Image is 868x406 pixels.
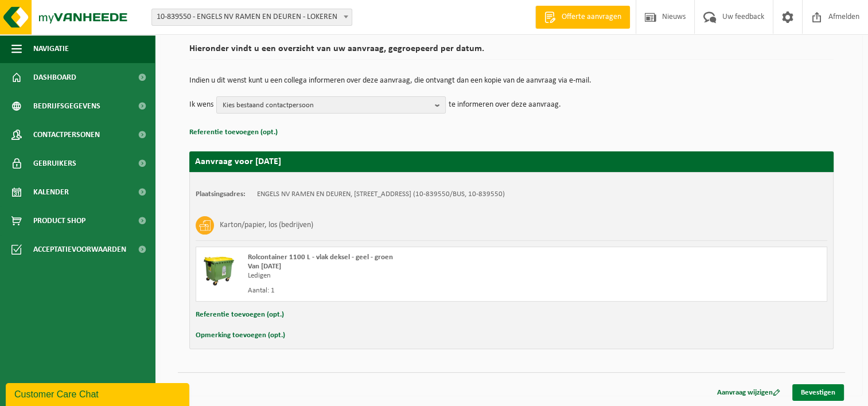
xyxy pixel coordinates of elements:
[189,125,278,140] button: Referentie toevoegen (opt.)
[223,97,430,114] span: Kies bestaand contactpersoon
[248,263,281,270] strong: Van [DATE]
[33,92,100,120] span: Bedrijfsgegevens
[196,307,284,322] button: Referentie toevoegen (opt.)
[709,384,789,401] a: Aanvraag wijzigen
[248,271,558,280] div: Ledigen
[216,96,446,114] button: Kies bestaand contactpersoon
[196,190,246,198] strong: Plaatsingsadres:
[559,11,624,23] span: Offerte aanvragen
[33,120,100,149] span: Contactpersonen
[33,34,69,63] span: Navigatie
[202,253,236,287] img: WB-1100-HPE-GN-50.png
[33,178,69,206] span: Kalender
[6,381,192,406] iframe: chat widget
[189,96,213,114] p: Ik wens
[189,44,834,60] h2: Hieronder vindt u een overzicht van uw aanvraag, gegroepeerd per datum.
[257,190,505,199] td: ENGELS NV RAMEN EN DEUREN, [STREET_ADDRESS] (10-839550/BUS, 10-839550)
[248,253,393,261] span: Rolcontainer 1100 L - vlak deksel - geel - groen
[33,149,76,178] span: Gebruikers
[248,286,558,295] div: Aantal: 1
[196,328,285,343] button: Opmerking toevoegen (opt.)
[195,157,281,166] strong: Aanvraag voor [DATE]
[152,9,352,25] span: 10-839550 - ENGELS NV RAMEN EN DEUREN - LOKEREN
[535,6,630,29] a: Offerte aanvragen
[220,216,313,235] h3: Karton/papier, los (bedrijven)
[449,96,561,114] p: te informeren over deze aanvraag.
[189,77,834,85] p: Indien u dit wenst kunt u een collega informeren over deze aanvraag, die ontvangt dan een kopie v...
[151,9,352,26] span: 10-839550 - ENGELS NV RAMEN EN DEUREN - LOKEREN
[792,384,844,401] a: Bevestigen
[33,235,126,264] span: Acceptatievoorwaarden
[33,63,76,92] span: Dashboard
[33,206,85,235] span: Product Shop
